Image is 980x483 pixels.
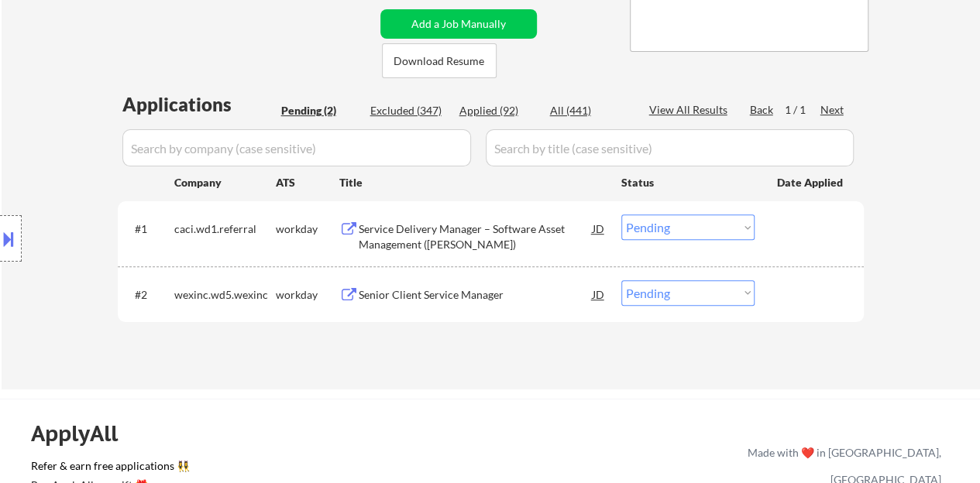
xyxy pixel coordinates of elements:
input: Search by title (case sensitive) [486,129,854,166]
div: Pending (2) [281,103,359,118]
button: Download Resume [382,43,497,78]
div: Service Delivery Manager – Software Asset Management ([PERSON_NAME]) [359,221,593,252]
div: Excluded (347) [370,103,448,118]
div: Applied (92) [459,103,537,118]
div: Senior Client Service Manager [359,287,593,303]
div: ApplyAll [31,420,136,447]
div: Date Applied [777,175,845,190]
div: 1 / 1 [785,102,820,118]
div: Next [820,102,845,118]
div: workday [276,287,339,303]
div: All (441) [550,103,628,118]
input: Search by company (case sensitive) [122,129,471,166]
div: JD [591,280,607,308]
button: Add a Job Manually [380,9,537,39]
div: Status [621,168,755,196]
a: Refer & earn free applications 👯‍♀️ [31,461,424,477]
div: Back [750,102,775,118]
div: Title [339,175,607,190]
div: workday [276,221,339,237]
div: JD [591,214,607,242]
div: ATS [276,175,339,190]
div: View All Results [649,102,732,118]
